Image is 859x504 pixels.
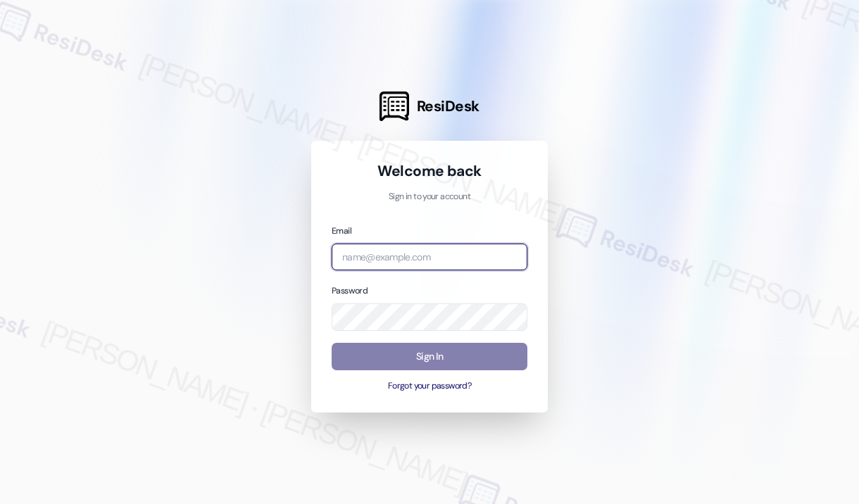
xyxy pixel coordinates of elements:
[332,380,527,393] button: Forgot your password?
[332,244,527,271] input: name@example.com
[417,96,479,116] span: ResiDesk
[332,161,527,181] h1: Welcome back
[332,225,351,237] label: Email
[332,285,368,296] label: Password
[332,343,527,370] button: Sign In
[380,92,409,121] img: ResiDesk Logo
[332,191,527,203] p: Sign in to your account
